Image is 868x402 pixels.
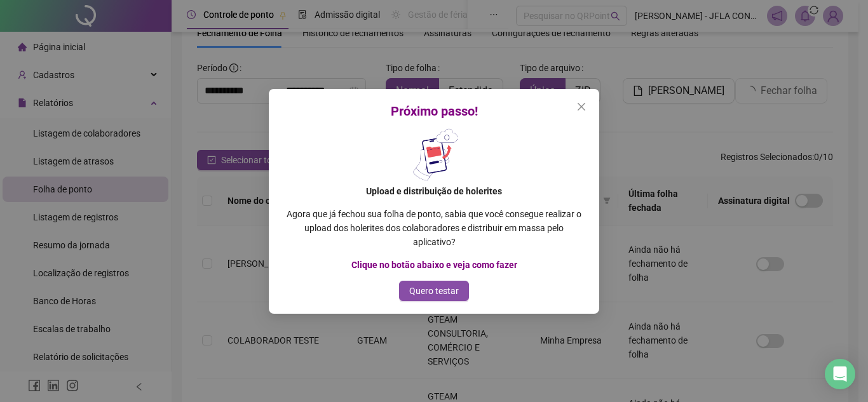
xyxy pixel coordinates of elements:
b: Clique no botão abaixo e veja como fazer [351,260,517,270]
div: Open Intercom Messenger [825,359,855,389]
div: Próximo passo! [284,102,584,121]
button: Quero testar [399,281,469,301]
img: phone_hand.4f6d47a6fd645295bd09.png [405,126,463,184]
span: Quero testar [409,284,459,298]
button: Close [571,97,592,117]
b: Upload e distribuição de holerites [366,186,502,196]
span: close [576,102,587,112]
p: Agora que já fechou sua folha de ponto, sabia que você consegue realizar o upload dos holerites d... [284,207,584,249]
